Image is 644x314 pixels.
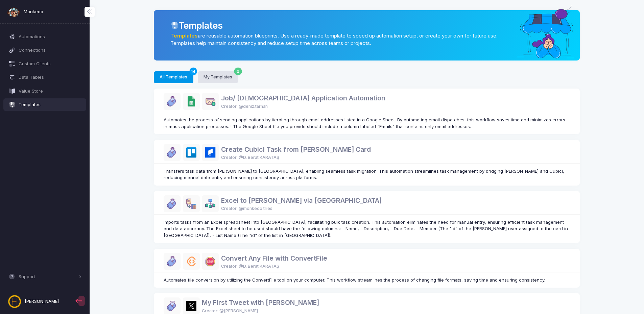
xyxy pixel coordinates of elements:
span: Custom Clients [19,61,82,67]
a: Create Cubicl Task from [PERSON_NAME] Card [221,145,371,153]
p: Automates the process of sending applications by iterating through email addresses listed in a Go... [164,117,570,130]
a: Connections [3,44,87,56]
p: Automates file conversion by utilizing the ConvertFile tool on your computer. This workflow strea... [164,277,570,284]
img: icon [164,253,181,270]
span: 14 [189,68,197,75]
a: Value Store [3,85,87,97]
span: Creator: @monkedo tries [221,206,272,212]
a: [PERSON_NAME] [3,292,74,311]
button: Support [3,271,87,283]
a: Data Tables [3,71,87,83]
a: Templates [170,33,198,39]
span: Creator: @deniz.tarhan [221,103,268,110]
img: icon [183,144,200,161]
div: Templates [170,19,570,32]
img: icon [183,253,200,270]
span: Creator: @D. Berat KARATAŞ [221,263,279,270]
button: My Templates0 [198,71,238,83]
img: icon [202,195,219,212]
a: Excel to [PERSON_NAME] via [GEOGRAPHIC_DATA] [221,196,382,204]
p: Imports tasks from an Excel spreadsheet into [GEOGRAPHIC_DATA], facilitating bulk task creation. ... [164,219,570,239]
img: profile [8,295,21,308]
a: My First Tweet with [PERSON_NAME] [202,298,319,307]
p: are reusable automation blueprints. Use a ready-made template to speed up automation setup, or cr... [170,32,509,47]
a: Job/ [DEMOGRAPHIC_DATA] Application Automation [221,94,385,102]
img: monkedo-logo-dark.png [7,5,20,19]
img: Templates [514,1,576,61]
a: Custom Clients [3,58,87,70]
span: Automations [19,33,82,40]
img: icon [202,144,219,161]
span: Data Tables [19,74,82,81]
span: Templates [19,101,82,108]
span: 0 [234,68,242,75]
a: Convert Any File with ConvertFile [221,254,327,262]
img: icon [164,195,181,212]
span: [PERSON_NAME] [25,298,59,305]
a: Templates [3,98,87,111]
a: Automations [3,30,87,43]
img: icon [202,93,219,110]
img: icon [202,253,219,270]
img: icon [164,144,181,161]
span: Value Store [19,88,82,95]
img: icon [164,93,181,110]
img: icon [183,195,200,212]
button: All Templates14 [154,71,193,83]
span: Monkedo [24,8,43,15]
span: Connections [19,47,82,54]
a: Monkedo [7,5,43,19]
p: Transfers task data from [PERSON_NAME] to [GEOGRAPHIC_DATA], enabling seamless task migration. Th... [164,168,570,181]
img: icon [183,93,200,110]
span: Creator: @D. Berat KARATAŞ [221,154,279,161]
span: Support [19,273,77,280]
